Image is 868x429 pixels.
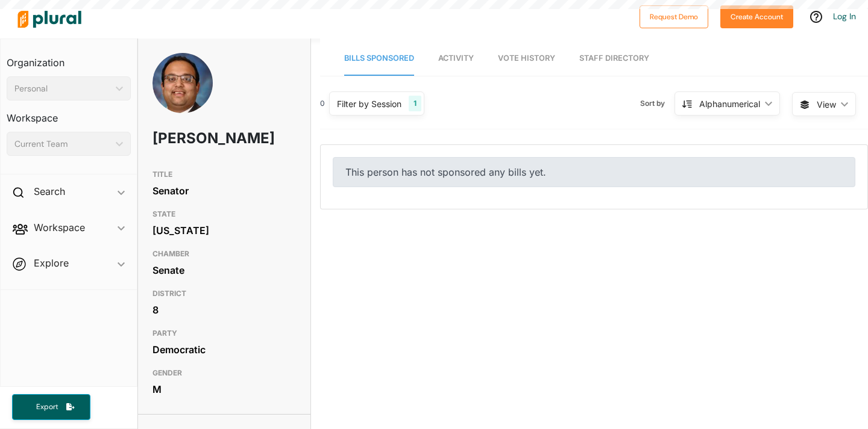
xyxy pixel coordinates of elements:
[498,54,555,63] span: Vote History
[438,54,474,63] span: Activity
[337,97,401,110] div: Filter by Session
[12,394,90,420] button: Export
[153,207,296,221] h3: STATE
[320,98,325,109] div: 0
[14,82,111,95] div: Personal
[817,98,836,111] span: View
[153,380,296,398] div: M
[344,42,414,76] a: Bills Sponsored
[153,341,296,359] div: Democratic
[833,11,856,22] a: Log In
[498,42,555,76] a: Vote History
[14,138,111,150] div: Current Team
[333,157,855,187] div: This person has not sponsored any bills yet.
[438,42,474,76] a: Activity
[153,301,296,319] div: 8
[699,97,760,110] div: Alphanumerical
[7,100,131,127] h3: Workspace
[34,185,65,198] h2: Search
[720,10,793,22] a: Create Account
[28,402,66,412] span: Export
[153,167,296,182] h3: TITLE
[153,366,296,380] h3: GENDER
[153,182,296,200] div: Senator
[7,45,131,72] h3: Organization
[153,261,296,279] div: Senate
[579,42,649,76] a: Staff Directory
[640,98,675,109] span: Sort by
[640,10,708,22] a: Request Demo
[153,286,296,301] h3: DISTRICT
[720,5,793,28] button: Create Account
[409,96,421,111] div: 1
[153,120,239,156] h1: [PERSON_NAME]
[640,5,708,28] button: Request Demo
[344,54,414,63] span: Bills Sponsored
[153,221,296,239] div: [US_STATE]
[153,326,296,341] h3: PARTY
[153,247,296,261] h3: CHAMBER
[153,53,213,143] img: Headshot of Ram Villivalam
